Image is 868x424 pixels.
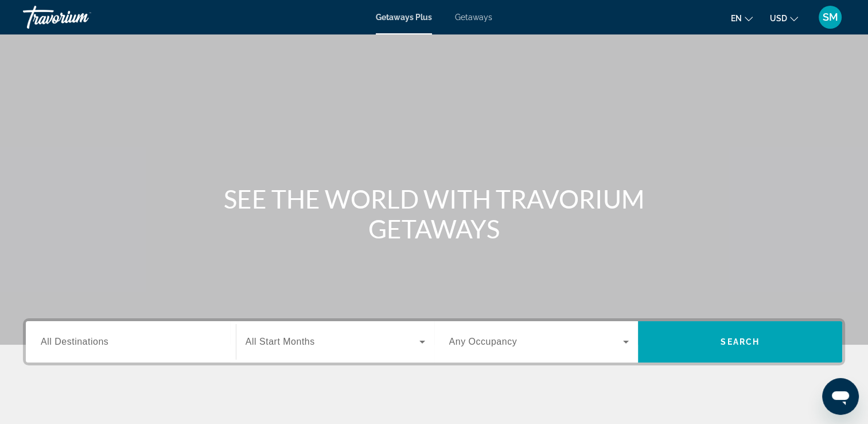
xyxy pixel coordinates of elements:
[455,13,492,22] a: Getaways
[770,10,798,26] button: Change currency
[822,378,859,415] iframe: Button to launch messaging window
[721,337,760,346] span: Search
[731,10,753,26] button: Change language
[376,13,432,22] a: Getaways Plus
[815,5,845,29] button: User Menu
[770,14,787,23] span: USD
[219,184,649,244] h1: SEE THE WORLD WITH TRAVORIUM GETAWAYS
[41,337,108,346] span: All Destinations
[246,337,315,346] span: All Start Months
[731,14,742,23] span: en
[41,336,221,349] input: Select destination
[26,321,842,363] div: Search widget
[449,337,517,346] span: Any Occupancy
[823,11,838,23] span: SM
[638,321,842,363] button: Search
[23,2,138,32] a: Travorium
